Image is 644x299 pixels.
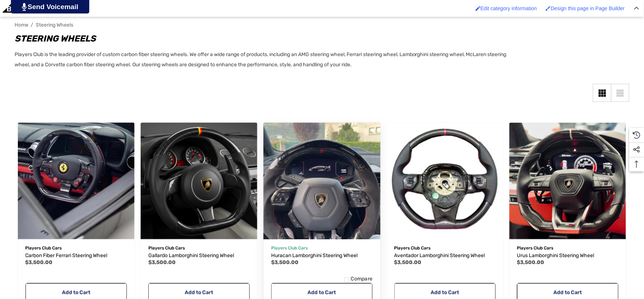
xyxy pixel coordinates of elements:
span: $3,500.00 [26,260,53,266]
p: Players Club Cars [271,243,372,253]
img: Carbon Fiber Lamborghini Gallardo Steering Wheel [141,123,257,239]
svg: Social Media [633,146,640,153]
a: Grid View [593,84,611,102]
span: Edit category information [481,5,537,11]
img: Lamborghini Aventador Steering Wheel [387,123,503,239]
h1: Steering Wheels [15,32,509,45]
a: Urus Lamborghini Steering Wheel,$3,500.00 [510,123,626,239]
span: $3,500.00 [148,260,176,266]
img: Enabled brush for category edit [476,6,481,11]
a: Home [15,22,28,28]
nav: Breadcrumb [15,19,629,31]
img: Close Admin Bar [634,7,639,10]
img: Urus Lamborghini Steering Wheel [510,123,626,239]
a: Carbon Fiber Ferrari Steering Wheel,$3,500.00 [26,252,127,260]
a: Enabled brush for category edit Edit category information [472,2,541,15]
a: Steering Wheels [36,22,73,28]
a: List View [611,84,629,102]
span: Huracan Lamborghini Steering Wheel [271,253,358,259]
span: Gallardo Lamborghini Steering Wheel [148,253,234,259]
p: Players Club Cars [26,243,127,253]
span: Design this page in Page Builder [551,5,625,11]
svg: Recently Viewed [633,131,640,139]
span: $3,500.00 [271,260,298,266]
img: Enabled brush for page builder edit. [546,6,551,11]
a: Huracan Lamborghini Steering Wheel,$3,500.00 [271,252,372,260]
img: Lamborghini Huracan Steering Wheel [258,117,386,245]
span: $3,500.00 [517,260,545,266]
span: Compare [351,276,373,283]
span: Aventador Lamborghini Steering Wheel [394,253,485,259]
p: Players Club Cars [394,243,496,253]
a: Aventador Lamborghini Steering Wheel,$3,500.00 [394,252,496,260]
a: Carbon Fiber Ferrari Steering Wheel,$3,500.00 [18,123,134,239]
svg: Top [629,161,644,168]
span: $3,500.00 [394,260,422,266]
a: Huracan Lamborghini Steering Wheel,$3,500.00 [264,123,380,239]
a: Gallardo Lamborghini Steering Wheel,$3,500.00 [148,252,250,260]
p: Players Club is the leading provider of custom carbon fiber steering wheels. We offer a wide rang... [15,50,509,70]
span: Carbon Fiber Ferrari Steering Wheel [26,253,108,259]
img: PjwhLS0gR2VuZXJhdG9yOiBHcmF2aXQuaW8gLS0+PHN2ZyB4bWxucz0iaHR0cDovL3d3dy53My5vcmcvMjAwMC9zdmciIHhtb... [22,3,27,11]
span: Urus Lamborghini Steering Wheel [517,253,594,259]
p: Players Club Cars [148,243,250,253]
img: Ferrari Steering Wheel [18,123,134,239]
p: Players Club Cars [517,243,618,253]
a: Urus Lamborghini Steering Wheel,$3,500.00 [517,252,618,260]
a: Aventador Lamborghini Steering Wheel,$3,500.00 [387,123,503,239]
a: Enabled brush for page builder edit. Design this page in Page Builder [542,2,628,15]
a: Gallardo Lamborghini Steering Wheel,$3,500.00 [141,123,257,239]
